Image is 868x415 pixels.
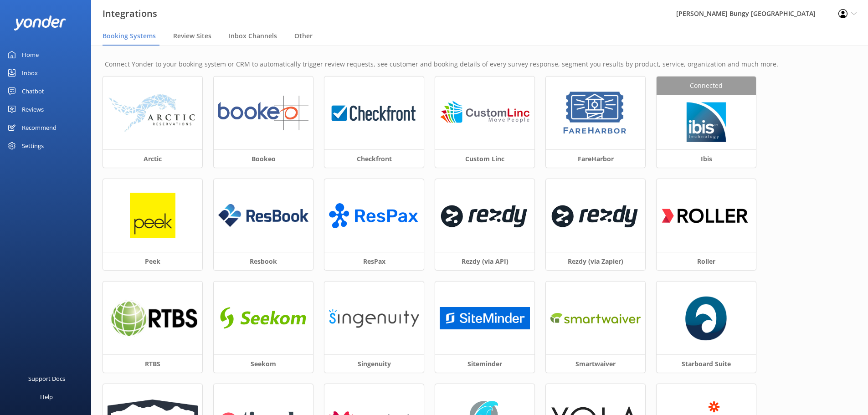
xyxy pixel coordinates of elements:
[28,369,65,388] div: Support Docs
[103,149,202,168] h3: Arctic
[14,15,66,31] img: yonder-white-logo.png
[218,96,308,131] img: 1624324865..png
[22,46,39,64] div: Home
[22,82,44,100] div: Chatbot
[685,295,727,341] img: 1756262149..png
[214,149,313,168] h3: Bookeo
[103,354,202,373] h3: RTBS
[103,252,202,270] h3: Peek
[105,59,854,69] p: Connect Yonder to your booking system or CRM to automatically trigger review requests, see custom...
[440,307,530,329] img: 1710292409..png
[657,149,756,168] h3: Ibis
[294,31,313,41] span: Other
[435,149,534,168] h3: Custom Linc
[329,308,419,329] img: singenuity_logo.png
[435,354,534,373] h3: Siteminder
[324,252,424,270] h3: ResPax
[22,100,44,118] div: Reviews
[324,149,424,168] h3: Checkfront
[657,252,756,270] h3: Roller
[103,31,156,41] span: Booking Systems
[435,252,534,270] h3: Rezdy (via API)
[214,252,313,270] h3: Resbook
[103,6,157,21] h3: Integrations
[108,93,198,133] img: arctic_logo.png
[329,198,419,233] img: ResPax
[550,196,641,235] img: 1619647509..png
[550,308,641,328] img: 1650579744..png
[546,252,645,270] h3: Rezdy (via Zapier)
[218,204,308,227] img: resbook_logo.png
[22,118,56,137] div: Recommend
[546,149,645,168] h3: FareHarbor
[173,31,211,41] span: Review Sites
[130,193,175,238] img: peek_logo.png
[657,77,756,95] div: Connected
[324,354,424,373] h3: Singenuity
[657,354,756,373] h3: Starboard Suite
[440,196,530,235] img: 1624324453..png
[229,31,277,41] span: Inbox Channels
[440,96,530,131] img: 1624324618..png
[661,196,751,235] img: 1616660206..png
[683,99,729,145] img: 1629776749..png
[218,301,308,336] img: 1616638368..png
[108,299,198,337] img: 1624324537..png
[40,388,53,406] div: Help
[214,354,313,373] h3: Seekom
[22,64,38,82] div: Inbox
[22,137,44,155] div: Settings
[561,90,630,136] img: 1629843345..png
[546,354,645,373] h3: Smartwaiver
[329,96,419,131] img: 1624323426..png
